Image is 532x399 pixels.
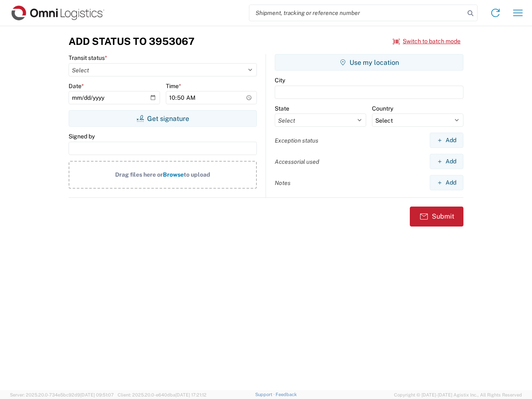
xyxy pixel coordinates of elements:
[275,137,318,144] label: Exception status
[69,54,107,62] label: Transit status
[410,207,463,227] button: Submit
[69,35,195,47] h3: Add Status to 3953067
[10,392,114,397] span: Server: 2025.20.0-734e5bc92d9
[166,82,181,90] label: Time
[275,76,285,84] label: City
[255,392,276,397] a: Support
[184,171,210,178] span: to upload
[275,158,319,165] label: Accessorial used
[430,175,463,190] button: Add
[394,391,522,399] span: Copyright © [DATE]-[DATE] Agistix Inc., All Rights Reserved
[249,5,465,21] input: Shipment, tracking or reference number
[163,171,184,178] span: Browse
[430,154,463,169] button: Add
[276,392,297,397] a: Feedback
[80,392,114,397] span: [DATE] 09:51:07
[69,82,84,90] label: Date
[393,34,461,48] button: Switch to batch mode
[69,110,257,127] button: Get signature
[115,171,163,178] span: Drag files here or
[275,54,463,71] button: Use my location
[430,133,463,148] button: Add
[372,105,393,112] label: Country
[118,392,207,397] span: Client: 2025.20.0-e640dba
[69,133,95,140] label: Signed by
[275,179,291,187] label: Notes
[275,105,289,112] label: State
[175,392,207,397] span: [DATE] 17:21:12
